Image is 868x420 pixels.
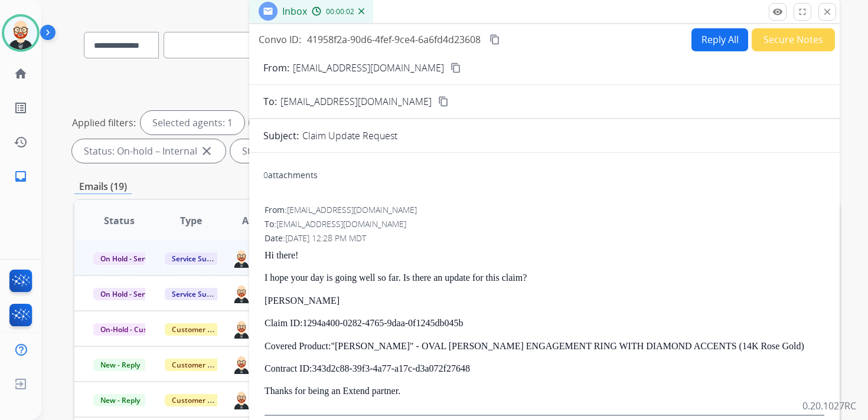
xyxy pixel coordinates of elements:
[232,354,251,374] img: agent-avatar
[72,116,136,130] p: Applied filters:
[822,6,833,17] mat-icon: close
[230,139,391,163] div: Status: On-hold - Customer
[265,296,340,306] strong: [PERSON_NAME]
[180,214,202,228] span: Type
[285,232,366,244] span: [DATE] 12:28 PM MDT
[263,129,299,143] p: Subject:
[312,363,469,373] a: 343d2c88-39f3-4a77-a17c-d3a072f27648
[232,319,251,339] img: agent-avatar
[276,218,406,229] span: [EMAIL_ADDRESS][DOMAIN_NAME]
[14,169,28,183] mat-icon: inbox
[265,232,824,244] div: Date:
[232,389,251,409] img: agent-avatar
[263,169,268,181] span: 0
[282,5,307,18] span: Inbox
[772,6,783,17] mat-icon: remove_red_eye
[165,252,232,265] span: Service Support
[280,94,432,109] span: [EMAIL_ADDRESS][DOMAIN_NAME]
[797,6,808,17] mat-icon: fullscreen
[326,7,354,17] span: 00:00:02
[265,318,302,328] strong: Claim ID:
[438,96,449,107] mat-icon: content_copy
[490,34,500,45] mat-icon: content_copy
[104,214,135,228] span: Status
[265,218,824,230] div: To:
[302,129,397,143] p: Claim Update Request
[307,33,481,46] span: 41958f2a-90d6-4fef-9ce4-6a6fd4d23608
[93,288,171,300] span: On Hold - Servicers
[242,214,283,228] span: Assignee
[165,359,242,371] span: Customer Support
[93,252,171,265] span: On Hold - Servicers
[265,273,824,283] p: I hope your day is going well so far. Is there an update for this claim?
[14,101,28,115] mat-icon: list_alt
[141,111,244,134] div: Selected agents: 1
[93,359,147,371] span: New - Reply
[752,28,835,51] button: Secure Notes
[259,32,301,47] p: Convo ID:
[263,61,289,75] p: From:
[93,323,175,336] span: On-Hold - Customer
[165,394,242,406] span: Customer Support
[14,135,28,149] mat-icon: history
[263,169,318,181] div: attachments
[165,323,242,336] span: Customer Support
[232,248,251,268] img: agent-avatar
[200,144,214,158] mat-icon: close
[287,204,417,215] span: [EMAIL_ADDRESS][DOMAIN_NAME]
[265,250,824,261] p: Hi there!
[802,399,856,413] p: 0.20.1027RC
[74,179,132,194] p: Emails (19)
[263,94,277,109] p: To:
[265,341,331,351] strong: Covered Product:
[691,28,748,51] button: Reply All
[293,61,444,75] p: [EMAIL_ADDRESS][DOMAIN_NAME]
[165,288,232,300] span: Service Support
[72,139,226,163] div: Status: On-hold – Internal
[265,386,824,396] p: Thanks for being an Extend partner.
[93,394,147,406] span: New - Reply
[265,363,312,373] strong: Contract ID:
[4,17,37,50] img: avatar
[265,318,824,329] p: 1294a400-0282-4765-9daa-0f1245db045b
[265,341,824,352] p: "[PERSON_NAME]" - OVAL [PERSON_NAME] ENGAGEMENT RING WITH DIAMOND ACCENTS (14K Rose Gold)
[451,63,461,73] mat-icon: content_copy
[232,283,251,303] img: agent-avatar
[14,67,28,81] mat-icon: home
[265,204,824,216] div: From:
